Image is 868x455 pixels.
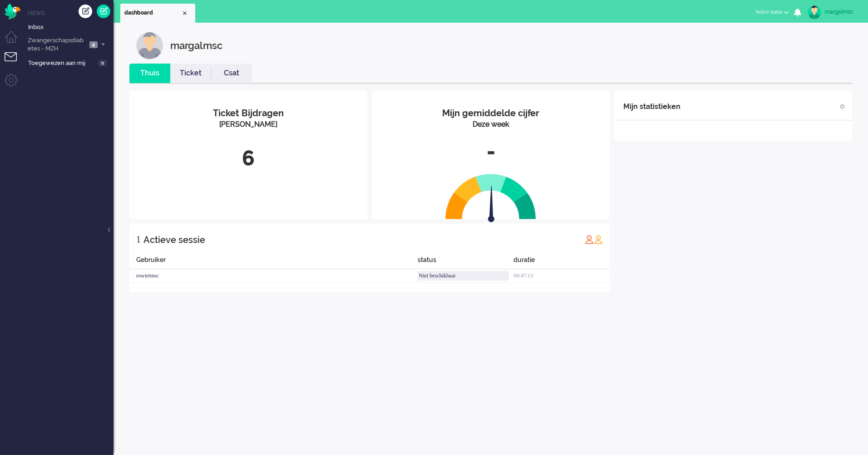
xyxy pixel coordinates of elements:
li: Thuis [129,64,170,83]
a: Inbox [26,22,113,32]
img: semi_circle.svg [445,173,536,219]
div: Deze week [379,119,603,130]
div: Ticket Bijdragen [136,107,360,120]
a: Omnidesk [5,6,20,13]
a: Toegewezen aan mij 0 [26,58,113,68]
span: 4 [89,41,98,48]
img: customer.svg [136,32,163,59]
div: [PERSON_NAME] [136,119,360,130]
div: 6 [136,143,360,173]
img: profile_red.svg [585,235,594,244]
span: Select status [755,9,783,15]
div: 00:47:13 [513,269,610,283]
div: 1 [136,230,141,248]
div: duratie [513,255,610,269]
a: Ticket [170,68,211,79]
button: Select status [750,5,794,19]
a: Csat [211,68,252,79]
span: dashboard [124,9,181,17]
a: margalmsc [806,5,859,19]
div: Creëer ticket [79,5,92,18]
div: status [418,255,514,269]
div: margalmsc [170,32,222,59]
a: Quick Ticket [97,5,110,18]
img: flow_omnibird.svg [5,4,20,20]
div: Close tab [181,10,188,17]
img: avatar [808,5,821,19]
li: Admin menu [5,74,25,94]
li: Views [27,9,113,17]
span: Toegewezen aan mij [28,59,96,68]
div: - [379,137,603,167]
div: Mijn gemiddelde cijfer [379,107,603,120]
li: Csat [211,64,252,83]
div: Actieve sessie [143,231,205,249]
img: arrow.svg [472,185,511,224]
div: Gebruiker [129,255,418,269]
img: profile_orange.svg [594,235,603,244]
a: Thuis [129,68,170,79]
div: Mijn statistieken [623,98,681,116]
span: Zwangerschapsdiabetes - MZH [26,36,87,53]
div: margalmsc [825,7,859,16]
li: Tickets menu [5,52,25,73]
span: Inbox [28,23,113,32]
li: Ticket [170,64,211,83]
li: Dashboard [120,4,195,23]
span: 0 [99,60,107,67]
li: Select status [750,3,794,23]
div: Niet beschikbaar [418,271,509,281]
div: rowietmsc [129,269,418,283]
li: Dashboard menu [5,31,25,51]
